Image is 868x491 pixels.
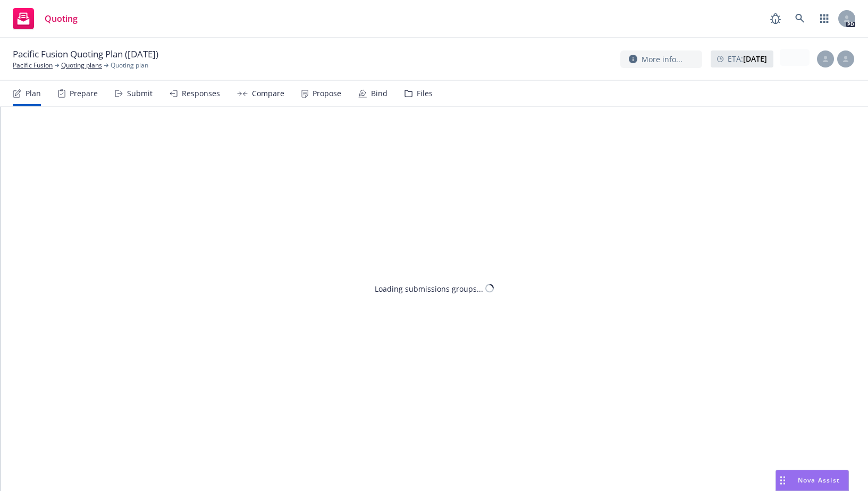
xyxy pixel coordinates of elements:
[13,48,158,61] span: Pacific Fusion Quoting Plan ([DATE])
[70,89,98,98] div: Prepare
[45,14,78,23] span: Quoting
[642,54,682,65] span: More info...
[26,89,41,98] div: Plan
[182,89,220,98] div: Responses
[620,50,702,68] button: More info...
[252,89,284,98] div: Compare
[111,61,148,70] span: Quoting plan
[127,89,153,98] div: Submit
[728,53,767,64] span: ETA :
[789,8,811,29] a: Search
[371,89,387,98] div: Bind
[417,89,433,98] div: Files
[13,61,53,70] a: Pacific Fusion
[814,8,835,29] a: Switch app
[798,476,840,485] span: Nova Assist
[776,470,849,491] button: Nova Assist
[765,8,786,29] a: Report a Bug
[313,89,341,98] div: Propose
[743,54,767,64] strong: [DATE]
[375,283,483,294] div: Loading submissions groups...
[776,470,789,490] div: Drag to move
[61,61,102,70] a: Quoting plans
[9,4,82,33] a: Quoting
